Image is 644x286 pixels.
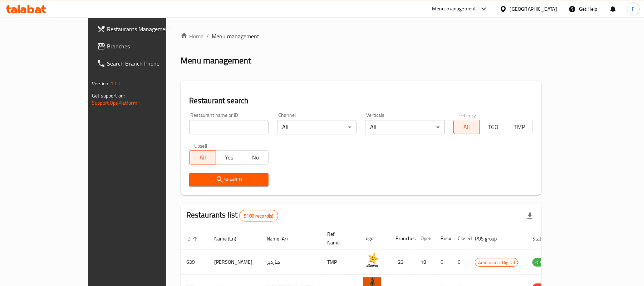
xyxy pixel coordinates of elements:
span: Name (Ar) [267,234,297,243]
span: Menu management [212,32,259,40]
span: Branches [107,42,190,51]
span: Get support on: [92,91,125,100]
a: Search Branch Phone [91,55,196,72]
span: Name (En) [214,234,246,243]
img: Hardee's [363,252,381,270]
h2: Restaurants list [186,210,278,221]
span: 1.0.0 [110,79,122,88]
th: Busy [435,228,452,249]
span: Status [532,234,556,243]
div: OPEN [532,258,550,267]
th: Logo [358,228,390,249]
span: No [245,152,266,163]
span: Americana-Digital [475,258,518,267]
td: 23 [390,249,415,275]
div: Total records count [239,210,278,221]
label: Upsell [194,143,207,148]
input: Search for restaurant name or ID.. [189,120,269,134]
span: TGO [483,122,503,132]
td: 0 [452,249,469,275]
button: Search [189,173,269,186]
span: ID [186,234,200,243]
h2: Restaurant search [189,95,533,106]
div: Export file [521,207,539,224]
div: [GEOGRAPHIC_DATA] [510,5,557,13]
label: Delivery [458,113,476,118]
button: All [453,120,480,134]
span: Restaurants Management [107,25,190,33]
span: Yes [219,152,240,163]
td: 0 [435,249,452,275]
span: TMP [509,122,530,132]
th: Closed [452,228,469,249]
th: Branches [390,228,415,249]
span: Ref. Name [327,230,349,247]
button: TMP [506,120,533,134]
div: All [365,120,444,134]
span: 9100 record(s) [240,213,277,219]
a: Support.OpsPlatform [92,98,137,108]
span: Search Branch Phone [107,59,190,68]
h2: Menu management [181,55,251,66]
a: Branches [91,38,196,55]
span: Version: [92,79,109,88]
a: Restaurants Management [91,20,196,38]
td: TMP [321,249,358,275]
button: Yes [216,150,242,165]
span: All [192,152,213,163]
td: 18 [415,249,435,275]
span: F [632,5,634,13]
li: / [206,32,209,40]
td: هارديز [261,249,321,275]
button: All [189,150,216,165]
nav: breadcrumb [181,32,541,40]
span: POS group [475,234,506,243]
div: All [277,120,357,134]
span: Search [195,175,263,184]
button: TGO [480,120,506,134]
td: [PERSON_NAME] [208,249,261,275]
span: OPEN [532,258,550,267]
th: Open [415,228,435,249]
button: No [242,150,269,165]
div: Menu-management [432,5,476,13]
span: All [457,122,477,132]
